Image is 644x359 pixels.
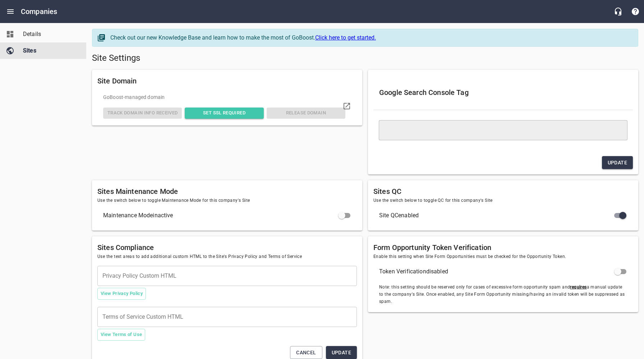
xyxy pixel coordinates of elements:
a: Click here to get started. [315,34,376,41]
span: Update [608,158,627,167]
span: Note: this setting should be reserved only for cases of excessive form opportunity spam and a man... [379,284,627,305]
span: Update [332,348,351,357]
button: Support Portal [627,3,644,20]
h6: Sites Compliance [97,242,357,253]
button: Open drawer [2,3,19,20]
span: Use the switch below to toggle Maintenance Mode for this company's Site [97,197,357,204]
span: Enable this setting when Site Form Opportunities must be checked for the Opportunity Token. [373,253,633,260]
a: Visit domain [338,97,355,115]
span: Sites [23,46,78,55]
span: Details [23,30,78,38]
h6: Google Search Console Tag [379,87,627,98]
u: requires [570,285,586,290]
h6: Sites QC [373,186,633,197]
h6: Sites Maintenance Mode [97,186,357,197]
h5: Site Settings [92,53,638,64]
button: Set SSL Required [185,108,263,119]
span: Site QC enabled [379,211,616,220]
h6: Site Domain [97,75,357,87]
h6: Form Opportunity Token Verification [373,242,633,253]
h6: Companies [21,6,57,17]
span: View Terms of Use [101,331,142,339]
span: Use the text areas to add additional custom HTML to the Site's Privacy Policy and Terms of Service [97,253,357,260]
span: Use the switch below to toggle QC for this company's Site [373,197,633,204]
button: Update [602,156,633,169]
button: Live Chat [609,3,627,20]
button: View Terms of Use [97,329,145,341]
span: Set SSL Required [188,109,261,117]
div: Check out our new Knowledge Base and learn how to make the most of GoBoost. [110,33,631,42]
span: Token Verification disabled [379,267,616,276]
div: GoBoost -managed domain [102,92,347,103]
span: View Privacy Policy [101,290,143,298]
button: View Privacy Policy [97,288,146,300]
span: Maintenance Mode inactive [103,211,340,220]
span: Cancel [296,348,316,357]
